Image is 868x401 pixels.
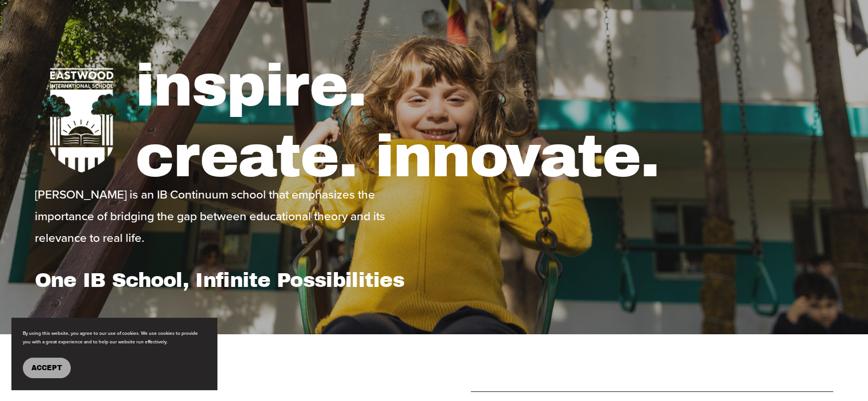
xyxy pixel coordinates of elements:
p: By using this website, you agree to our use of cookies. We use cookies to provide you with a grea... [23,329,205,346]
p: [PERSON_NAME] is an IB Continuum school that emphasizes the importance of bridging the gap betwee... [35,183,431,248]
button: Accept [23,358,71,378]
section: Cookie banner [11,318,217,390]
h1: inspire. create. innovate. [135,51,833,192]
span: Accept [31,364,62,372]
h1: One IB School, Infinite Possibilities [35,268,431,292]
